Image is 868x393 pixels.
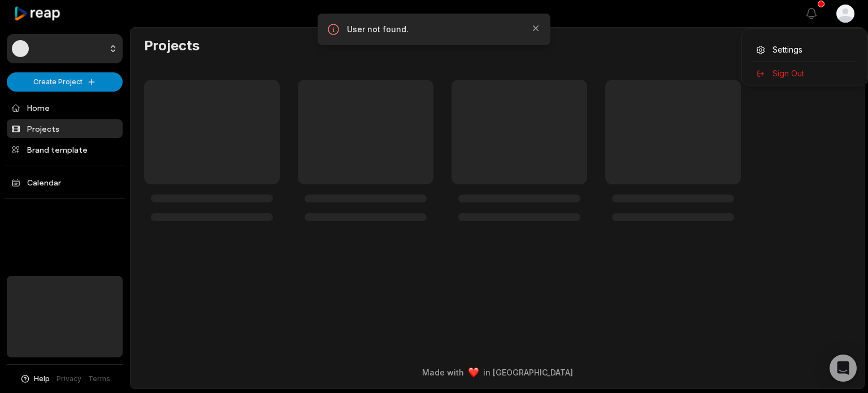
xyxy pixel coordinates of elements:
[88,374,110,384] a: Terms
[141,366,854,378] div: Made with in [GEOGRAPHIC_DATA]
[7,140,123,159] a: Brand template
[7,98,123,117] a: Home
[468,368,479,378] img: heart emoji
[830,355,857,382] div: Open Intercom Messenger
[7,173,123,192] a: Calendar
[34,374,50,384] span: Help
[772,44,802,55] span: Settings
[7,72,123,92] button: Create Project
[7,119,123,138] a: Projects
[347,24,521,35] p: User not found.
[57,374,81,384] a: Privacy
[144,37,199,55] h2: Projects
[772,67,804,79] span: Sign Out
